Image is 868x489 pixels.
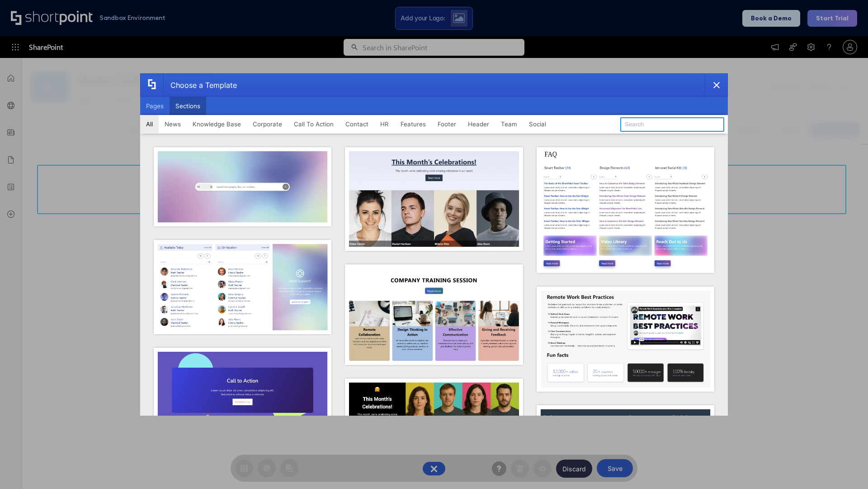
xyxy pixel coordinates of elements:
[140,97,170,115] button: Pages
[823,446,868,489] iframe: Chat Widget
[374,115,395,133] button: HR
[140,115,159,133] button: All
[495,115,523,133] button: Team
[620,117,724,132] input: Search
[288,115,340,133] button: Call To Action
[163,74,237,96] div: Choose a Template
[432,115,462,133] button: Footer
[340,115,374,133] button: Contact
[159,115,187,133] button: News
[187,115,247,133] button: Knowledge Base
[140,73,728,416] div: template selector
[247,115,288,133] button: Corporate
[395,115,432,133] button: Features
[523,115,552,133] button: Social
[462,115,495,133] button: Header
[170,97,206,115] button: Sections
